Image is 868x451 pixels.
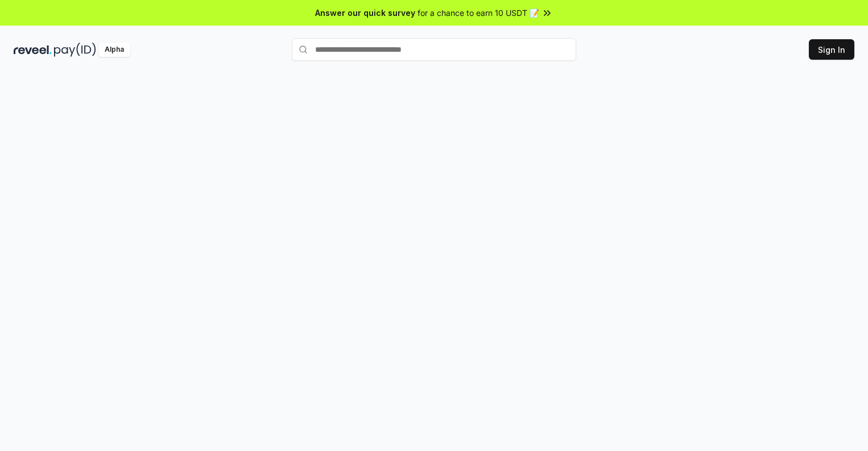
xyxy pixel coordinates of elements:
[54,43,96,57] img: pay_id
[98,43,130,57] div: Alpha
[809,39,854,60] button: Sign In
[418,7,539,19] span: for a chance to earn 10 USDT 📝
[315,7,415,19] span: Answer our quick survey
[14,43,52,57] img: reveel_dark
